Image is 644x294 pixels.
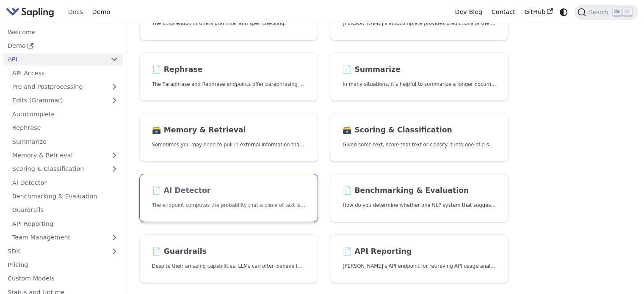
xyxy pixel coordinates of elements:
h2: Memory & Retrieval [152,126,305,135]
button: Search (Ctrl+K) [574,5,638,20]
a: 📄️ SummarizeIn many situations, it's helpful to summarize a longer document into a shorter, more ... [330,52,509,101]
a: Demo [3,40,123,52]
a: Contact [487,5,520,19]
p: Despite their amazing capabilities, LLMs can often behave in undesired [152,262,305,270]
p: The Edits endpoint offers grammar and spell checking. [152,19,305,27]
h2: Rephrase [152,65,305,74]
span: Search [586,9,613,16]
kbd: K [623,8,632,16]
a: 📄️ Benchmarking & EvaluationHow do you determine whether one NLP system that suggests edits [330,174,509,223]
p: The Paraphrase and Rephrase endpoints offer paraphrasing for particular styles. [152,80,305,88]
a: Memory & Retrieval [8,149,123,162]
a: Pricing [3,259,123,271]
a: API Reporting [8,217,123,230]
a: Benchmarking & Evaluation [8,190,123,203]
p: The endpoint computes the probability that a piece of text is AI-generated, [152,201,305,209]
a: Guardrails [8,204,123,216]
h2: Guardrails [152,247,305,256]
a: Dev Blog [450,5,486,19]
h2: Summarize [343,65,496,74]
p: In many situations, it's helpful to summarize a longer document into a shorter, more easily diges... [343,80,496,88]
a: Custom Models [3,272,123,285]
a: API Access [8,67,123,79]
a: Welcome [3,26,123,38]
a: Autocomplete [8,108,123,120]
a: Edits (Grammar) [8,94,123,107]
a: Summarize [8,135,123,148]
img: Sapling.ai [6,6,54,18]
a: GitHub [520,5,557,19]
h2: Scoring & Classification [343,126,496,135]
a: 🗃️ Scoring & ClassificationGiven some text, score that text or classify it into one of a set of p... [330,113,509,162]
a: Team Management [8,231,123,244]
a: 📄️ API Reporting[PERSON_NAME]'s API endpoint for retrieving API usage analytics. [330,234,509,283]
a: Pre and Postprocessing [8,81,123,93]
a: Scoring & Classification [8,163,123,175]
p: Sapling's autocomplete provides predictions of the next few characters or words [343,19,496,27]
p: Sapling's API endpoint for retrieving API usage analytics. [343,262,496,270]
a: 📄️ AI DetectorThe endpoint computes the probability that a piece of text is AI-generated, [139,174,318,223]
p: How do you determine whether one NLP system that suggests edits [343,201,496,209]
a: API [3,53,106,66]
a: 📄️ GuardrailsDespite their amazing capabilities, LLMs can often behave in undesired [139,234,318,283]
a: 📄️ RephraseThe Paraphrase and Rephrase endpoints offer paraphrasing for particular styles. [139,52,318,101]
a: Docs [64,5,88,19]
a: AI Detector [8,176,123,189]
a: Demo [88,5,115,19]
button: Switch between dark and light mode (currently system mode) [558,6,570,18]
button: Expand sidebar category 'SDK' [106,245,123,257]
p: Given some text, score that text or classify it into one of a set of pre-specified categories. [343,141,496,149]
p: Sometimes you may need to pull in external information that doesn't fit in the context size of an... [152,141,305,149]
a: Sapling.ai [6,6,57,18]
h2: AI Detector [152,186,305,195]
a: 🗃️ Memory & RetrievalSometimes you may need to pull in external information that doesn't fit in t... [139,113,318,162]
h2: API Reporting [343,247,496,256]
h2: Benchmarking & Evaluation [343,186,496,195]
button: Collapse sidebar category 'API' [106,53,123,66]
a: SDK [3,245,106,257]
a: Rephrase [8,122,123,134]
